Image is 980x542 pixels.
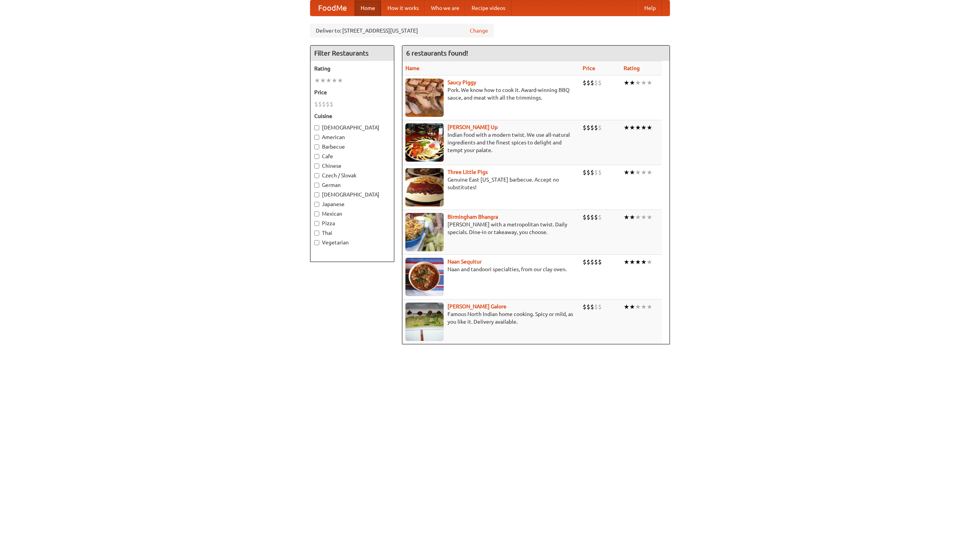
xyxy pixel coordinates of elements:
[598,303,602,311] li: $
[624,79,629,87] li: ★
[465,0,511,16] a: Recipe videos
[314,154,319,159] input: Cafe
[381,0,425,16] a: How it works
[320,76,326,85] li: ★
[583,258,586,266] li: $
[641,168,647,177] li: ★
[330,100,333,108] li: $
[314,172,390,179] label: Czech / Slovak
[647,168,652,177] li: ★
[635,168,641,177] li: ★
[448,79,476,85] a: Saucy Piggy
[629,258,635,266] li: ★
[586,79,590,87] li: $
[405,79,444,117] img: saucy.jpg
[314,135,319,140] input: American
[337,76,343,85] li: ★
[638,0,662,16] a: Help
[318,100,322,108] li: $
[405,265,577,273] p: Naan and tandoori specialties, from our clay oven.
[314,152,390,160] label: Cafe
[314,192,319,197] input: [DEMOGRAPHIC_DATA]
[594,213,598,221] li: $
[629,123,635,132] li: ★
[594,168,598,177] li: $
[635,213,641,221] li: ★
[641,258,647,266] li: ★
[586,213,590,221] li: $
[314,211,319,216] input: Mexican
[448,259,482,265] a: Naan Sequitur
[594,303,598,311] li: $
[470,27,488,34] a: Change
[314,144,319,149] input: Barbecue
[624,123,629,132] li: ★
[590,258,594,266] li: $
[406,49,468,57] ng-pluralize: 6 restaurants found!
[326,76,332,85] li: ★
[314,124,390,131] label: [DEMOGRAPHIC_DATA]
[583,79,586,87] li: $
[586,303,590,311] li: $
[598,123,602,132] li: $
[314,231,319,236] input: Thai
[635,258,641,266] li: ★
[594,258,598,266] li: $
[586,168,590,177] li: $
[314,173,319,178] input: Czech / Slovak
[586,123,590,132] li: $
[583,65,595,71] a: Price
[647,258,652,266] li: ★
[314,164,319,169] input: Chinese
[624,168,629,177] li: ★
[314,240,319,245] input: Vegetarian
[641,123,647,132] li: ★
[405,176,577,191] p: Genuine East [US_STATE] barbecue. Accept no substitutes!
[448,303,506,309] b: [PERSON_NAME] Galore
[598,79,602,87] li: $
[624,303,629,311] li: ★
[629,79,635,87] li: ★
[332,76,337,85] li: ★
[598,258,602,266] li: $
[326,100,330,108] li: $
[314,229,390,237] label: Thai
[314,210,390,218] label: Mexican
[405,131,577,154] p: Indian food with a modern twist. We use all-natural ingredients and the finest spices to delight ...
[647,79,652,87] li: ★
[590,123,594,132] li: $
[314,143,390,151] label: Barbecue
[448,214,498,220] a: Birmingham Bhangra
[448,124,498,130] a: [PERSON_NAME] Up
[314,76,320,85] li: ★
[583,213,586,221] li: $
[405,310,577,326] p: Famous North Indian home cooking. Spicy or mild, as you like it. Delivery available.
[405,168,444,206] img: littlepigs.jpg
[624,213,629,221] li: ★
[405,303,444,341] img: currygalore.jpg
[310,0,354,16] a: FoodMe
[405,65,420,71] a: Name
[314,239,390,246] label: Vegetarian
[583,168,586,177] li: $
[314,88,390,96] h5: Price
[629,303,635,311] li: ★
[583,303,586,311] li: $
[314,125,319,130] input: [DEMOGRAPHIC_DATA]
[314,183,319,188] input: German
[314,112,390,120] h5: Cuisine
[624,258,629,266] li: ★
[314,191,390,198] label: [DEMOGRAPHIC_DATA]
[314,133,390,141] label: American
[314,219,390,227] label: Pizza
[405,258,444,296] img: naansequitur.jpg
[629,213,635,221] li: ★
[586,258,590,266] li: $
[314,200,390,208] label: Japanese
[354,0,381,16] a: Home
[405,86,577,102] p: Pork. We know how to cook it. Award-winning BBQ sauce, and meat with all the trimmings.
[641,79,647,87] li: ★
[635,79,641,87] li: ★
